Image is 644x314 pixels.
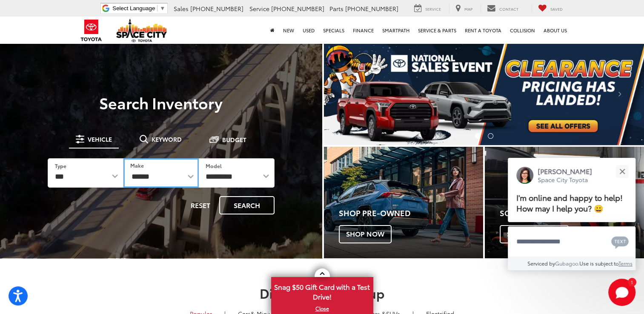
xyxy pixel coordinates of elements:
a: About Us [539,17,571,44]
span: Keyword [152,136,182,142]
p: Space City Toyota [538,176,592,184]
div: Toyota [485,147,644,258]
button: Search [219,196,275,214]
span: Contact [499,6,518,11]
label: Make [130,162,144,169]
a: SmartPath [378,17,414,44]
a: Contact [481,4,525,13]
a: Service [408,4,447,13]
a: Terms [618,260,633,267]
span: Parts [329,4,343,13]
span: Snag $50 Gift Card with a Test Drive! [272,278,372,304]
li: Go to slide number 1. [475,133,481,139]
a: Finance [349,17,378,44]
a: Collision [506,17,539,44]
svg: Start Chat [608,279,635,306]
label: Type [55,162,66,169]
button: Reset [183,196,218,214]
span: Saved [550,6,563,11]
span: [PHONE_NUMBER] [190,4,243,13]
span: Serviced by [527,260,555,267]
a: Home [266,17,279,44]
a: Map [449,4,479,13]
textarea: Type your message [508,226,635,257]
button: Close [613,162,631,180]
li: Go to slide number 2. [488,133,493,139]
a: Shop Pre-Owned Shop Now [324,147,483,258]
span: Schedule Now [500,225,569,243]
span: 1 [631,280,633,284]
span: Select Language [112,5,155,11]
img: Toyota [75,17,107,44]
span: Sales [174,4,189,13]
span: [PHONE_NUMBER] [345,4,398,13]
button: Click to view next picture. [596,60,644,128]
h4: Shop Pre-Owned [339,209,483,217]
button: Chat with SMS [609,232,631,251]
h3: Search Inventory [36,94,286,111]
div: Toyota [324,147,483,258]
a: Gubagoo. [555,260,579,267]
span: [PHONE_NUMBER] [271,4,324,13]
span: Budget [222,137,246,143]
a: Select Language​ [112,5,165,11]
span: Map [464,6,472,11]
a: My Saved Vehicles [532,4,569,13]
h2: Discover Our Lineup [22,286,622,300]
a: Schedule Service Schedule Now [485,147,644,258]
span: Shop Now [339,225,392,243]
span: Vehicle [88,136,112,142]
span: Service [249,4,269,13]
a: New [279,17,298,44]
span: Use is subject to [579,260,618,267]
img: Space City Toyota [116,19,167,42]
button: Toggle Chat Window [608,279,635,306]
button: Click to view previous picture. [324,60,372,128]
a: Specials [319,17,349,44]
span: ​ [157,5,157,11]
div: Close[PERSON_NAME]Space City ToyotaI'm online and happy to help! How may I help you? 😀Type your m... [508,158,635,270]
span: ▼ [160,5,165,11]
p: [PERSON_NAME] [538,166,592,176]
a: Used [298,17,319,44]
a: Service & Parts [414,17,461,44]
span: Service [425,6,441,11]
svg: Text [611,235,629,249]
h4: Schedule Service [500,209,644,217]
label: Model [206,162,222,169]
a: Rent a Toyota [461,17,506,44]
span: I'm online and happy to help! How may I help you? 😀 [516,192,623,214]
